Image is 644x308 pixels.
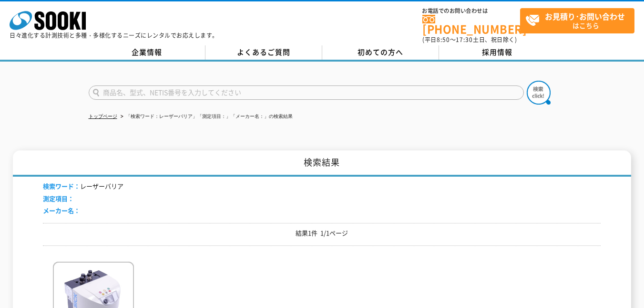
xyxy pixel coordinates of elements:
[119,112,293,122] li: 「検索ワード：レーザーバリア」「測定項目：」「メーカー名：」の検索結果
[456,35,473,44] span: 17:30
[43,206,80,215] span: メーカー名：
[437,35,450,44] span: 8:50
[13,150,631,177] h1: 検索結果
[43,194,74,203] span: 測定項目：
[89,45,205,60] a: 企業情報
[43,181,80,191] span: 検索ワード：
[527,81,551,105] img: btn_search.png
[422,35,517,44] span: (平日 ～ 土日、祝日除く)
[89,85,524,100] input: 商品名、型式、NETIS番号を入力してください
[358,47,403,57] span: 初めての方へ
[520,8,634,33] a: お見積り･お問い合わせはこちら
[205,45,322,60] a: よくあるご質問
[43,181,123,191] li: レーザーバリア
[322,45,439,60] a: 初めての方へ
[10,32,218,38] p: 日々進化する計測技術と多種・多様化するニーズにレンタルでお応えします。
[525,9,634,32] span: はこちら
[545,11,625,22] strong: お見積り･お問い合わせ
[43,228,601,238] p: 結果1件 1/1ページ
[89,114,117,119] a: トップページ
[439,45,556,60] a: 採用情報
[422,15,520,34] a: [PHONE_NUMBER]
[422,8,520,14] span: お電話でのお問い合わせは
